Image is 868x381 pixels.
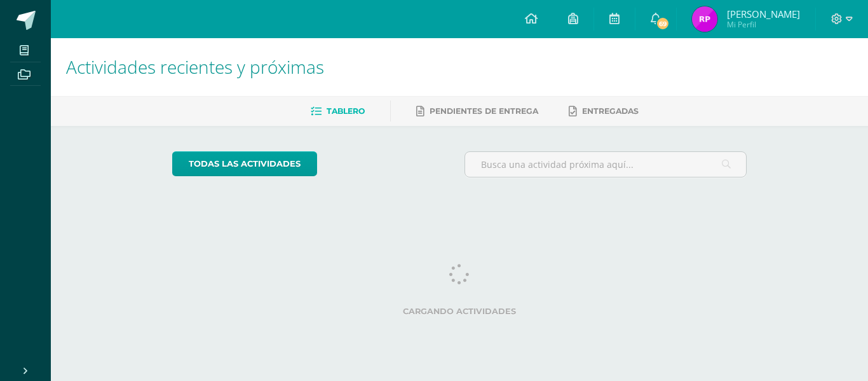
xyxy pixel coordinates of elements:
[582,106,639,116] span: Entregadas
[727,8,800,20] span: [PERSON_NAME]
[172,151,317,176] a: todas las Actividades
[172,307,747,316] label: Cargando actividades
[66,55,324,79] span: Actividades recientes y próximas
[727,19,800,30] span: Mi Perfil
[327,106,365,116] span: Tablero
[569,101,639,121] a: Entregadas
[656,17,670,31] span: 69
[692,6,717,32] img: 612d8540f47d75f38da33de7c34a2a03.png
[416,101,538,121] a: Pendientes de entrega
[465,152,747,177] input: Busca una actividad próxima aquí...
[430,106,538,116] span: Pendientes de entrega
[311,101,365,121] a: Tablero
